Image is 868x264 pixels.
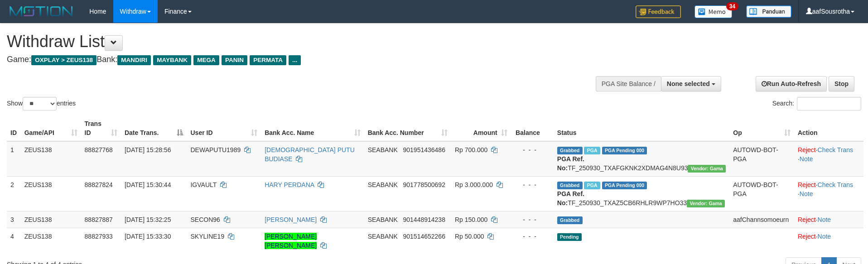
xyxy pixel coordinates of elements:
th: Date Trans.: activate to sort column descending [121,115,187,141]
th: ID [7,115,21,141]
span: Rp 700.000 [455,146,487,154]
td: 1 [7,141,21,177]
b: PGA Ref. No: [557,155,584,172]
th: User ID: activate to sort column ascending [187,115,261,141]
b: PGA Ref. No: [557,190,584,206]
span: SEABANK [368,216,398,223]
td: · · [794,176,863,211]
a: [PERSON_NAME] [265,216,317,223]
h4: Game: Bank: [7,55,569,64]
span: 88827768 [85,146,113,154]
td: 2 [7,176,21,211]
td: ZEUS138 [21,176,81,211]
a: HARY PERDANA [265,181,314,188]
span: Copy 901448914238 to clipboard [403,216,445,223]
span: Pending [557,233,582,241]
td: ZEUS138 [21,211,81,228]
td: AUTOWD-BOT-PGA [729,176,794,211]
th: Bank Acc. Number: activate to sort column ascending [364,115,451,141]
a: Check Trans [818,181,854,188]
span: Vendor URL: https://trx31.1velocity.biz [687,200,725,207]
span: SECON96 [190,216,220,223]
td: aafChannsomoeurn [729,211,794,228]
span: Rp 3.000.000 [455,181,493,188]
a: Stop [829,76,854,91]
span: Grabbed [557,147,583,154]
a: Run Auto-Refresh [756,76,827,91]
th: Op: activate to sort column ascending [729,115,794,141]
a: Reject [798,216,816,223]
span: [DATE] 15:28:56 [125,146,171,154]
span: None selected [667,80,710,87]
span: PGA Pending [602,182,647,189]
td: · [794,228,863,254]
img: Feedback.jpg [636,5,681,18]
span: Grabbed [557,182,583,189]
td: 3 [7,211,21,228]
a: Note [800,190,813,197]
img: MOTION_logo.png [7,5,76,18]
img: panduan.png [746,5,791,18]
span: 34 [726,2,738,10]
span: [DATE] 15:30:44 [125,181,171,188]
a: [DEMOGRAPHIC_DATA] PUTU BUDIASE [265,146,355,163]
div: - - - [515,180,550,189]
a: [PERSON_NAME] [PERSON_NAME] [265,233,317,249]
label: Search: [772,97,861,110]
th: Amount: activate to sort column ascending [451,115,511,141]
span: SEABANK [368,146,398,154]
span: Rp 150.000 [455,216,487,223]
th: Trans ID: activate to sort column ascending [81,115,121,141]
span: SEABANK [368,233,398,240]
button: None selected [661,76,721,91]
span: DEWAPUTU1989 [190,146,241,154]
span: SEABANK [368,181,398,188]
td: · [794,211,863,228]
label: Show entries [7,97,76,110]
td: TF_250930_TXAFGKNK2XDMAG4N8U93 [554,141,729,177]
span: [DATE] 15:33:30 [125,233,171,240]
td: AUTOWD-BOT-PGA [729,141,794,177]
span: Marked by aafsolysreylen [584,147,600,154]
th: Balance [511,115,554,141]
th: Action [794,115,863,141]
span: OXPLAY > ZEUS138 [31,55,96,65]
input: Search: [797,97,861,110]
span: Copy 901951436486 to clipboard [403,146,445,154]
span: PERMATA [250,55,286,65]
span: IGVAULT [190,181,217,188]
td: ZEUS138 [21,141,81,177]
th: Game/API: activate to sort column ascending [21,115,81,141]
th: Status [554,115,729,141]
span: MAYBANK [153,55,191,65]
td: 4 [7,228,21,254]
select: Showentries [23,97,57,110]
span: [DATE] 15:32:25 [125,216,171,223]
span: 88827933 [85,233,113,240]
span: Grabbed [557,216,583,224]
span: Copy 901778500692 to clipboard [403,181,445,188]
a: Note [800,155,813,163]
span: PANIN [222,55,247,65]
a: Reject [798,233,816,240]
span: Vendor URL: https://trx31.1velocity.biz [688,165,726,173]
div: - - - [515,215,550,224]
div: - - - [515,145,550,154]
td: ZEUS138 [21,228,81,254]
a: Reject [798,146,816,154]
div: - - - [515,232,550,241]
td: · · [794,141,863,177]
span: 88827824 [85,181,113,188]
span: Rp 50.000 [455,233,484,240]
span: MEGA [193,55,219,65]
span: ... [289,55,301,65]
span: 88827887 [85,216,113,223]
h1: Withdraw List [7,33,569,51]
a: Reject [798,181,816,188]
a: Note [818,216,831,223]
th: Bank Acc. Name: activate to sort column ascending [261,115,364,141]
a: Note [818,233,831,240]
a: Check Trans [818,146,854,154]
span: MANDIRI [117,55,151,65]
td: TF_250930_TXAZ5CB6RHLR9WP7HO33 [554,176,729,211]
